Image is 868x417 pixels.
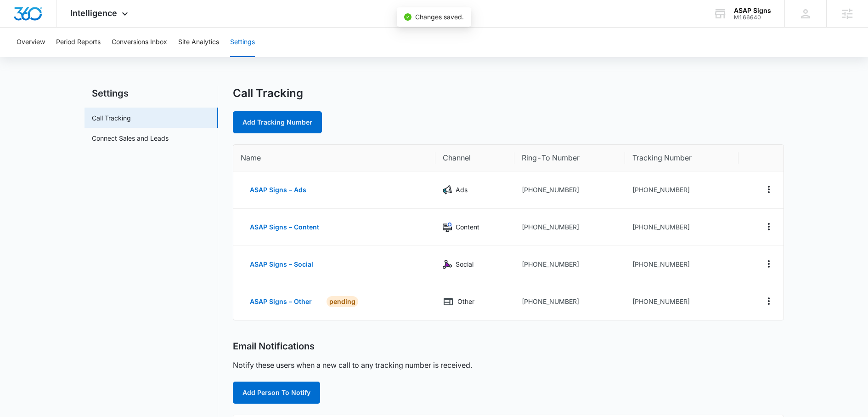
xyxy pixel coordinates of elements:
p: Notify these users when a new call to any tracking number is received. [233,360,472,371]
button: Actions [761,294,776,308]
span: check-circle [404,13,411,21]
button: Actions [761,257,776,271]
a: Call Tracking [92,113,131,123]
span: Intelligence [70,8,117,18]
a: Add Tracking Number [233,111,322,133]
td: [PHONE_NUMBER] [625,209,738,246]
th: Name [233,145,436,171]
td: [PHONE_NUMBER] [514,171,626,209]
h2: Email Notifications [233,341,315,352]
button: Overview [17,28,45,57]
td: [PHONE_NUMBER] [625,246,738,283]
th: Ring-To Number [514,145,626,171]
button: ASAP Signs – Content [241,216,328,238]
div: account id [734,14,771,21]
p: Other [457,297,474,307]
img: Ads [443,185,452,194]
button: ASAP Signs – Ads [241,179,316,201]
button: Actions [761,182,776,197]
th: Channel [435,145,514,171]
h1: Call Tracking [233,86,303,100]
p: Social [456,259,473,269]
td: [PHONE_NUMBER] [625,283,738,320]
button: ASAP Signs – Other [241,291,321,313]
div: account name [734,7,771,14]
h2: Settings [85,86,218,100]
span: Changes saved. [415,13,464,21]
td: [PHONE_NUMBER] [514,246,626,283]
button: Period Reports [56,28,101,57]
button: Conversions Inbox [112,28,167,57]
button: Add Person To Notify [233,382,320,404]
button: Settings [230,28,255,57]
button: ASAP Signs – Social [241,253,322,275]
button: Site Analytics [178,28,219,57]
div: PENDING [327,296,358,307]
td: [PHONE_NUMBER] [625,171,738,209]
td: [PHONE_NUMBER] [514,209,626,246]
p: Ads [456,185,468,195]
th: Tracking Number [625,145,738,171]
a: Connect Sales and Leads [92,133,169,143]
img: Social [443,260,452,269]
p: Content [456,222,479,232]
button: Actions [761,219,776,234]
td: [PHONE_NUMBER] [514,283,626,320]
img: Content [443,223,452,232]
